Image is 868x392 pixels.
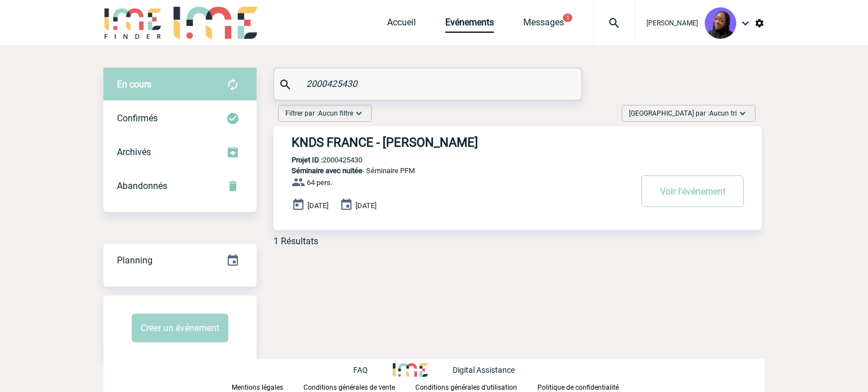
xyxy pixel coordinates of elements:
div: Retrouvez ici tous vos évènements avant confirmation [103,68,257,102]
img: baseline_expand_more_white_24dp-b.png [353,108,364,119]
div: Retrouvez ici tous vos événements annulés [103,169,257,203]
img: IME-Finder [103,7,162,39]
button: Voir l'événement [641,175,744,207]
span: [GEOGRAPHIC_DATA] par : [629,108,737,119]
img: http://www.idealmeetingsevents.fr/ [393,363,428,377]
a: Planning [103,243,257,276]
a: Accueil [387,17,416,33]
span: Filtrer par : [285,108,353,119]
a: Mentions légales [232,381,303,392]
p: 2000425430 [274,156,362,164]
p: Politique de confidentialité [537,384,619,391]
div: Retrouvez ici tous les événements que vous avez décidé d'archiver [103,135,257,169]
span: Confirmés [117,113,158,124]
a: Conditions générales de vente [303,381,415,392]
span: [DATE] [355,201,376,210]
input: Rechercher un événement par son nom [303,76,555,92]
a: Politique de confidentialité [537,381,637,392]
img: 131349-0.png [705,7,736,39]
img: baseline_expand_more_white_24dp-b.png [737,108,748,119]
span: Aucun filtre [318,109,353,117]
b: Projet ID : [292,156,323,164]
p: Mentions légales [232,384,283,391]
span: Aucun tri [709,109,737,117]
div: 1 Résultats [274,236,318,246]
a: Evénements [445,17,494,33]
span: En cours [117,79,151,90]
a: Messages [523,17,564,33]
a: KNDS FRANCE - [PERSON_NAME] [274,135,762,149]
button: Créer un événement [132,314,228,342]
h3: KNDS FRANCE - [PERSON_NAME] [292,135,631,149]
p: - Séminaire PFM [274,166,631,175]
span: Planning [117,255,153,266]
p: Conditions générales de vente [303,384,395,391]
span: [PERSON_NAME] [646,19,698,27]
span: Séminaire avec nuitée [292,166,362,175]
a: FAQ [353,364,393,375]
span: Abandonnés [117,180,167,191]
p: FAQ [353,365,368,375]
button: 1 [563,14,572,22]
span: Archivés [117,147,151,157]
p: Digital Assistance [453,365,515,375]
p: Conditions générales d'utilisation [415,384,517,391]
span: 64 pers. [307,178,332,187]
span: [DATE] [307,201,328,210]
a: Conditions générales d'utilisation [415,381,537,392]
div: Retrouvez ici tous vos événements organisés par date et état d'avancement [103,244,257,278]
